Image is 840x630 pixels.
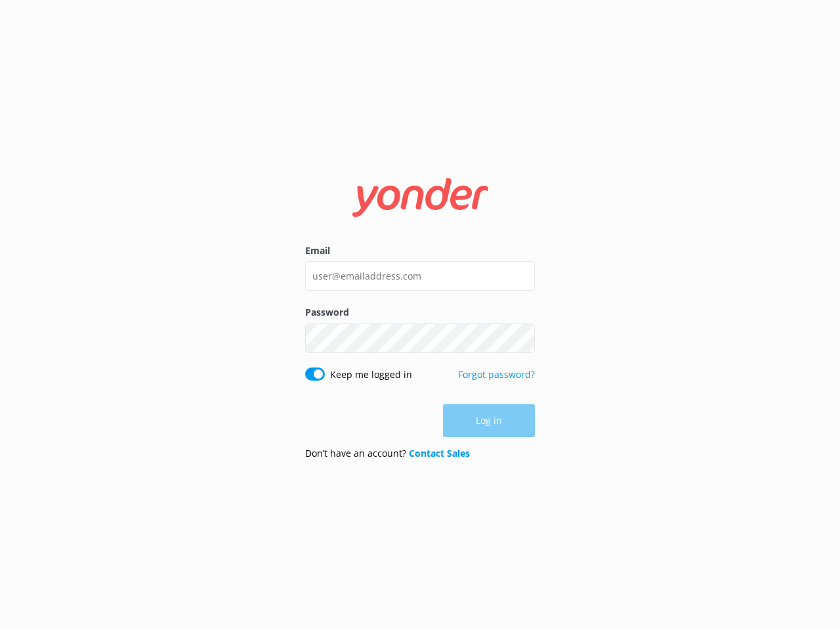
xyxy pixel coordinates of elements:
label: Password [305,305,535,320]
input: user@emailaddress.com [305,261,535,291]
label: Keep me logged in [330,367,412,382]
a: Forgot password? [458,368,535,381]
a: Contact Sales [409,447,470,459]
label: Email [305,243,535,258]
button: Show password [509,325,535,351]
p: Don’t have an account? [305,446,470,461]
